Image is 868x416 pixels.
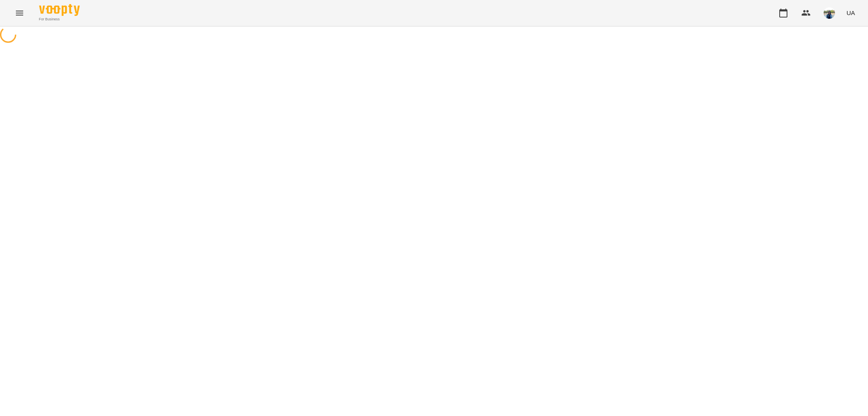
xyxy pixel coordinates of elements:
button: Menu [10,3,29,23]
span: UA [846,9,855,17]
button: UA [843,5,858,20]
span: For Business [39,17,80,22]
img: 79bf113477beb734b35379532aeced2e.jpg [824,7,835,19]
img: Voopty Logo [39,4,80,16]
